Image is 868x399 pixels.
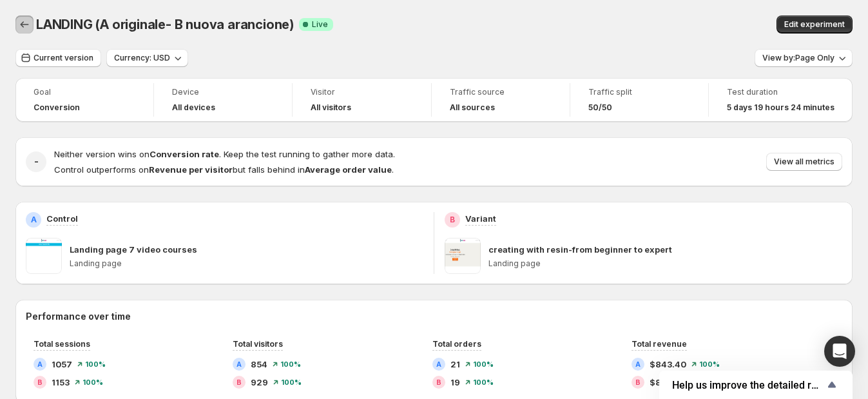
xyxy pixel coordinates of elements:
[588,102,612,113] span: 50/50
[588,86,690,114] a: Traffic split50/50
[34,339,90,349] span: Total sessions
[70,258,423,269] p: Landing page
[172,87,274,97] span: Device
[450,86,552,114] a: Traffic sourceAll sources
[15,15,34,34] button: Back
[37,360,43,368] h2: A
[727,102,834,113] span: 5 days 19 hours 24 minutes
[635,378,641,386] h2: B
[305,164,392,175] strong: Average order value
[473,360,494,368] span: 100 %
[26,238,62,274] img: Landing page 7 video courses
[34,87,135,97] span: Goal
[149,164,233,175] strong: Revenue per visitor
[172,102,215,113] h4: All devices
[34,155,39,168] h2: -
[149,149,219,159] strong: Conversion rate
[34,86,135,114] a: GoalConversion
[251,376,268,389] span: 929
[26,310,842,323] h2: Performance over time
[436,378,441,386] h2: B
[70,243,197,256] p: Landing page 7 video courses
[52,376,70,389] span: 1153
[31,215,37,225] h2: A
[445,238,481,274] img: creating with resin-from beginner to expert
[450,215,455,225] h2: B
[774,157,834,167] span: View all metrics
[46,212,78,225] p: Control
[233,339,283,349] span: Total visitors
[54,164,394,175] span: Control outperforms on but falls behind in .
[436,360,441,368] h2: A
[311,102,351,113] h4: All visitors
[488,243,672,256] p: creating with resin-from beginner to expert
[465,212,496,225] p: Variant
[784,19,845,30] span: Edit experiment
[766,153,842,171] button: View all metrics
[311,86,412,114] a: VisitorAll visitors
[824,336,855,367] div: Open Intercom Messenger
[52,358,72,371] span: 1057
[34,53,93,63] span: Current version
[85,360,106,368] span: 100 %
[755,49,853,67] button: View by:Page Only
[15,49,101,67] button: Current version
[727,87,834,97] span: Test duration
[312,19,328,30] span: Live
[699,360,720,368] span: 100 %
[488,258,842,269] p: Landing page
[54,149,395,159] span: Neither version wins on . Keep the test running to gather more data.
[251,358,267,371] span: 854
[450,102,495,113] h4: All sources
[172,86,274,114] a: DeviceAll devices
[450,358,460,371] span: 21
[473,378,494,386] span: 100 %
[432,339,481,349] span: Total orders
[650,376,686,389] span: $834.68
[114,53,170,63] span: Currency: USD
[588,87,690,97] span: Traffic split
[650,358,686,371] span: $843.40
[37,378,43,386] h2: B
[280,360,301,368] span: 100 %
[635,360,641,368] h2: A
[776,15,853,34] button: Edit experiment
[34,102,80,113] span: Conversion
[672,379,824,391] span: Help us improve the detailed report for A/B campaigns
[106,49,188,67] button: Currency: USD
[236,360,242,368] h2: A
[762,53,834,63] span: View by: Page Only
[727,86,834,114] a: Test duration5 days 19 hours 24 minutes
[672,377,840,393] button: Show survey - Help us improve the detailed report for A/B campaigns
[281,378,302,386] span: 100 %
[311,87,412,97] span: Visitor
[450,376,460,389] span: 19
[632,339,687,349] span: Total revenue
[236,378,242,386] h2: B
[36,17,294,32] span: LANDING (A originale- B nuova arancione)
[450,87,552,97] span: Traffic source
[82,378,103,386] span: 100 %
